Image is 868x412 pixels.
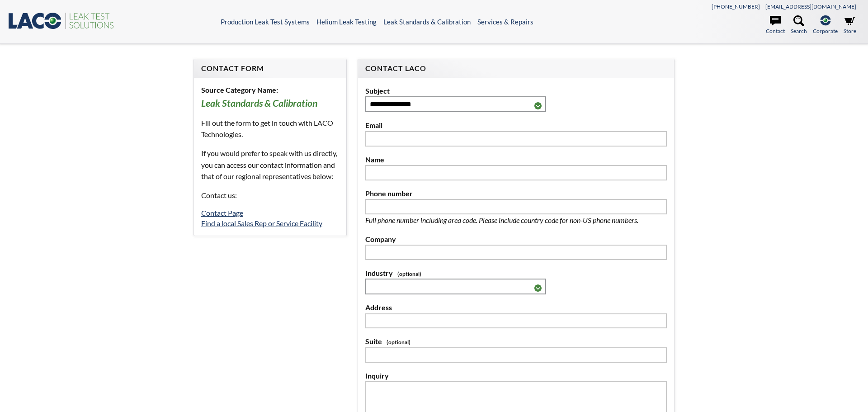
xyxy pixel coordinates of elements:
a: [PHONE_NUMBER] [712,3,760,10]
h4: Contact LACO [365,64,667,73]
a: Find a local Sales Rep or Service Facility [201,219,322,227]
label: Name [365,154,667,166]
a: Production Leak Test Systems [221,18,310,26]
h4: Contact Form [201,64,339,73]
a: Contact [766,15,785,35]
label: Subject [365,85,667,97]
p: Full phone number including area code. Please include country code for non-US phone numbers. [365,214,667,226]
p: If you would prefer to speak with us directly, you can access our contact information and that of... [201,147,339,182]
h3: Leak Standards & Calibration [201,97,339,110]
label: Address [365,302,667,313]
label: Industry [365,267,667,279]
a: Helium Leak Testing [316,18,377,26]
a: Contact Page [201,208,243,217]
a: Services & Repairs [477,18,533,26]
a: Store [844,15,856,35]
label: Email [365,119,667,131]
span: Corporate [813,27,838,35]
label: Suite [365,336,667,347]
b: Source Category Name: [201,85,278,94]
label: Company [365,233,667,245]
label: Phone number [365,188,667,199]
a: [EMAIL_ADDRESS][DOMAIN_NAME] [765,3,856,10]
p: Fill out the form to get in touch with LACO Technologies. [201,117,339,140]
a: Leak Standards & Calibration [383,18,471,26]
a: Search [791,15,807,35]
p: Contact us: [201,189,339,201]
label: Inquiry [365,370,667,382]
